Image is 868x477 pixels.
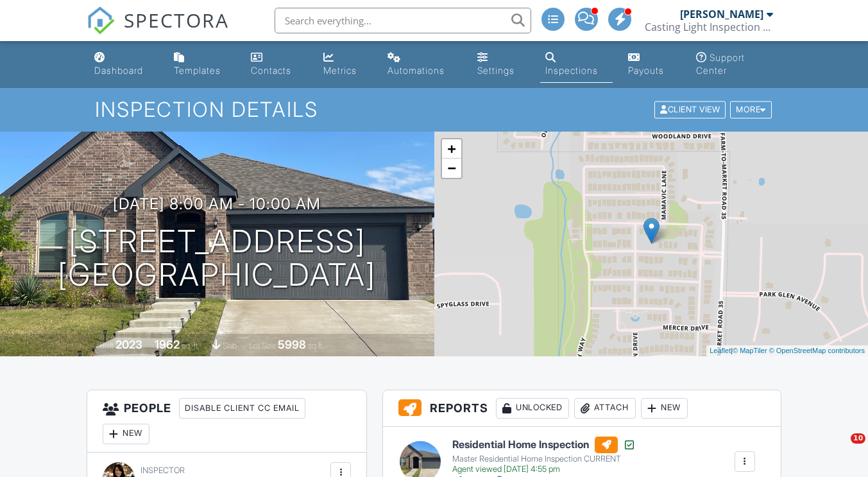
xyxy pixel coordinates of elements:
div: Disable Client CC Email [179,398,305,419]
div: Payouts [628,65,664,76]
div: More [730,101,772,119]
div: Contacts [251,65,291,76]
h3: [DATE] 8:00 am - 10:00 am [113,195,321,212]
a: Support Center [691,46,779,83]
a: Metrics [318,46,372,83]
span: SPECTORA [124,6,229,33]
h1: Inspection Details [95,98,773,121]
span: Built [99,341,114,351]
div: Unlocked [496,398,569,419]
a: Residential Home Inspection Master Residential Home Inspection CURRENT Agent viewed [DATE] 4:55 pm [452,437,636,475]
a: Zoom out [442,159,461,178]
div: Dashboard [94,65,143,76]
span: sq. ft. [182,341,200,351]
div: Attach [574,398,636,419]
div: Templates [174,65,221,76]
div: Inspections [545,65,598,76]
div: Agent viewed [DATE] 4:55 pm [452,464,636,474]
div: Automations [387,65,445,76]
a: Settings [472,46,530,83]
div: New [103,424,149,444]
a: Dashboard [89,46,158,83]
a: Payouts [623,46,681,83]
div: New [641,398,688,419]
a: Leaflet [710,347,731,354]
h3: Reports [383,390,780,427]
a: Client View [653,104,729,114]
div: 5998 [278,338,306,351]
div: Client View [654,101,726,119]
input: Search everything... [275,8,531,33]
h1: [STREET_ADDRESS] [GEOGRAPHIC_DATA] [58,225,376,293]
a: Zoom in [442,139,461,159]
a: SPECTORA [87,17,229,44]
img: The Best Home Inspection Software - Spectora [87,6,115,35]
span: sq.ft. [308,341,324,351]
a: Automations (Advanced) [382,46,461,83]
div: 1962 [155,338,180,351]
div: Casting Light Inspection Services LLC [645,21,773,33]
a: Inspections [540,46,613,83]
span: Inspector [140,465,185,475]
a: Templates [169,46,235,83]
div: | [706,345,868,356]
div: [PERSON_NAME] [680,8,763,21]
div: Support Center [696,52,745,76]
span: slab [223,341,237,351]
a: © MapTiler [733,347,767,354]
a: Contacts [246,46,308,83]
span: 10 [851,433,865,444]
div: Master Residential Home Inspection CURRENT [452,454,636,464]
h3: People [87,390,366,453]
a: © OpenStreetMap contributors [769,347,865,354]
div: Metrics [323,65,357,76]
iframe: Intercom live chat [824,433,855,464]
span: Lot Size [249,341,276,351]
div: Settings [477,65,515,76]
h6: Residential Home Inspection [452,437,636,453]
div: 2023 [115,338,142,351]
